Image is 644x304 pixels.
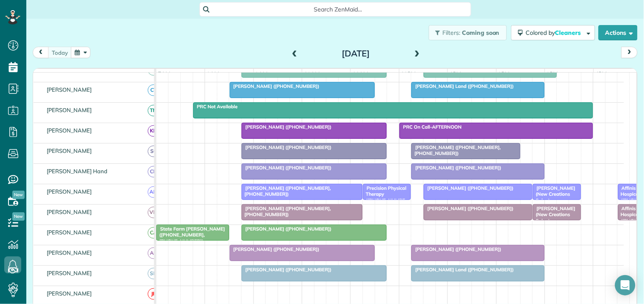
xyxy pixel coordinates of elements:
[532,185,576,215] span: [PERSON_NAME] (New Creations Salon) ([PHONE_NUMBER])
[229,246,320,252] span: [PERSON_NAME] ([PHONE_NUMBER])
[411,267,514,273] span: [PERSON_NAME] Land ([PHONE_NUMBER])
[156,226,225,244] span: State Farm [PERSON_NAME] ([PHONE_NUMBER], [PHONE_NUMBER])
[622,47,638,58] button: next
[45,168,109,175] span: [PERSON_NAME] Hand
[148,288,159,300] span: JP
[511,25,595,40] button: Colored byCleaners
[241,165,332,171] span: [PERSON_NAME] ([PHONE_NUMBER])
[45,86,94,93] span: [PERSON_NAME]
[241,124,332,130] span: [PERSON_NAME] ([PHONE_NUMBER])
[462,29,500,37] span: Coming soon
[545,70,560,77] span: 3pm
[399,124,462,130] span: PRC On Call-AFTERNOON
[45,270,94,276] span: [PERSON_NAME]
[363,185,406,209] span: Precision Physical Therapy ([PHONE_NUMBER])
[45,127,94,134] span: [PERSON_NAME]
[254,70,270,77] span: 9am
[12,212,25,221] span: New
[193,104,238,110] span: PRC Not Available
[45,229,94,236] span: [PERSON_NAME]
[423,185,514,191] span: [PERSON_NAME] ([PHONE_NUMBER])
[241,144,332,150] span: [PERSON_NAME] ([PHONE_NUMBER])
[205,70,221,77] span: 8am
[599,25,638,40] button: Actions
[148,146,159,157] span: SC
[241,267,332,273] span: [PERSON_NAME] ([PHONE_NUMBER])
[148,105,159,116] span: TM
[148,207,159,218] span: VM
[33,47,49,58] button: prev
[594,70,609,77] span: 4pm
[45,147,94,154] span: [PERSON_NAME]
[423,205,514,211] span: [PERSON_NAME] ([PHONE_NUMBER])
[411,165,502,171] span: [PERSON_NAME] ([PHONE_NUMBER])
[351,70,370,77] span: 11am
[302,70,321,77] span: 10am
[411,246,502,252] span: [PERSON_NAME] ([PHONE_NUMBER])
[156,70,172,77] span: 7am
[48,47,72,58] button: today
[148,166,159,177] span: CH
[526,29,584,37] span: Colored by
[148,125,159,137] span: KD
[303,49,409,58] h2: [DATE]
[411,83,514,89] span: [PERSON_NAME] Land ([PHONE_NUMBER])
[148,268,159,279] span: SM
[399,70,418,77] span: 12pm
[411,144,501,156] span: [PERSON_NAME] ([PHONE_NUMBER], [PHONE_NUMBER])
[532,205,576,236] span: [PERSON_NAME] (New Creations Salon) ([PHONE_NUMBER])
[448,70,463,77] span: 1pm
[615,275,636,296] div: Open Intercom Messenger
[443,29,461,37] span: Filters:
[148,84,159,96] span: CT
[148,186,159,198] span: AM
[12,191,25,199] span: New
[45,208,94,215] span: [PERSON_NAME]
[148,227,159,239] span: CA
[555,29,582,37] span: Cleaners
[497,70,512,77] span: 2pm
[229,83,320,89] span: [PERSON_NAME] ([PHONE_NUMBER])
[45,107,94,113] span: [PERSON_NAME]
[45,290,94,297] span: [PERSON_NAME]
[241,205,331,217] span: [PERSON_NAME] ([PHONE_NUMBER], [PHONE_NUMBER])
[148,248,159,259] span: AH
[45,188,94,195] span: [PERSON_NAME]
[241,226,332,232] span: [PERSON_NAME] ([PHONE_NUMBER])
[45,249,94,256] span: [PERSON_NAME]
[241,185,331,197] span: [PERSON_NAME] ([PHONE_NUMBER], [PHONE_NUMBER])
